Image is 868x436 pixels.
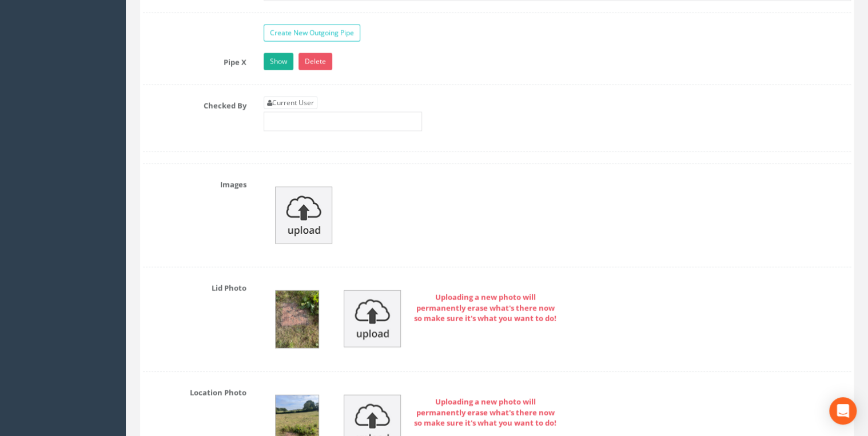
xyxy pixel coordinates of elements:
img: upload_icon.png [344,290,401,347]
a: Current User [264,97,317,109]
label: Pipe X [134,53,255,68]
img: 3890ebac-dff1-12ed-f43f-457950c2f7cb_7b8f4e00-4f31-d923-e5d7-73ae41ceafee.jpg [276,291,318,348]
strong: Uploading a new photo will permanently erase what's there now so make sure it's what you want to do! [414,292,556,323]
strong: Uploading a new photo will permanently erase what's there now so make sure it's what you want to do! [414,397,556,428]
a: Create New Outgoing Pipe [264,25,360,42]
label: Lid Photo [134,279,255,294]
label: Location Photo [134,383,255,398]
label: Checked By [134,97,255,111]
label: Images [134,175,255,190]
a: Show [264,53,293,70]
img: upload_icon.png [275,187,332,244]
a: Delete [298,53,332,70]
div: Open Intercom Messenger [829,397,857,425]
